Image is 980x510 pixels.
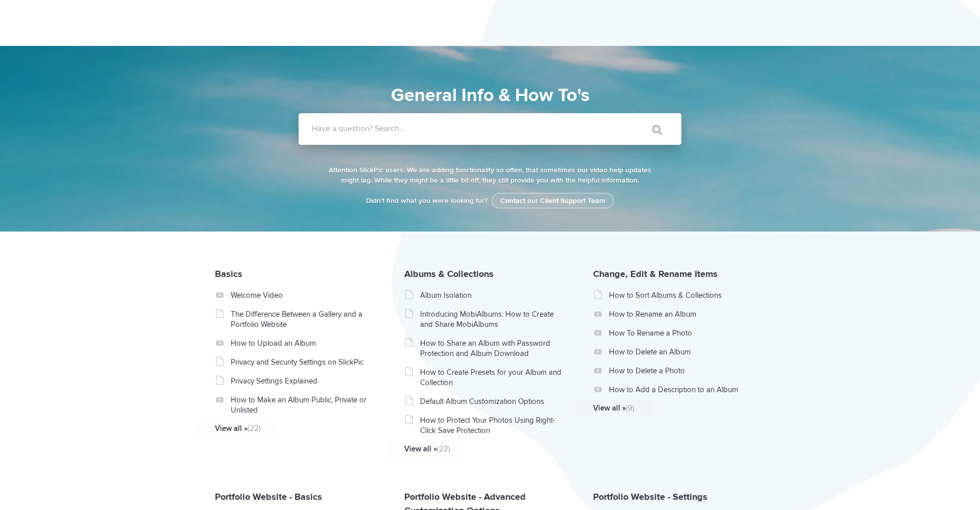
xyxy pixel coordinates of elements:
[609,309,753,319] a: How to Rename an Album
[231,376,375,386] a: Privacy Settings Explained
[231,290,375,300] a: Welcome Video
[593,491,707,502] a: Portfolio Website - Settings
[420,415,565,436] a: How to Protect Your Photos Using Right-Click Save Protection
[420,338,565,359] a: How to Share an Album with Password Protection and Album Download
[609,328,753,338] a: How To Rename a Photo
[327,165,653,186] p: Attention SlickPic users. We are adding functionality so often, that sometimes our video help upd...
[404,268,494,279] a: Albums & Collections
[593,268,718,279] a: Change, Edit & Rename Items
[404,444,549,454] a: View all »(22)
[609,366,753,376] a: How to Delete a Photo
[420,367,565,388] a: How to Create Presets for your Album and Collection
[253,82,727,109] h1: General Info & How To's
[231,309,375,329] a: The Difference Between a Gallery and a Portfolio Website
[420,309,565,329] a: Introducing MobiAlbums: How to Create and Share MobiAlbums
[215,268,242,279] a: Basics
[231,338,375,348] a: How to Upload an Album
[231,357,375,367] a: Privacy and Security Settings on SlickPic
[492,193,614,209] a: Contact our Client Support Team
[609,385,753,395] a: How to Add a Description to an Album
[215,491,322,502] a: Portfolio Website - Basics
[593,403,738,413] a: View all »(9)
[420,396,565,406] a: Default Album Customization Options
[609,290,753,300] a: How to Sort Albums & Collections
[215,423,359,433] a: View all »(22)
[420,290,565,300] a: Album Isolation
[609,347,753,357] a: How to Delete an Album
[312,123,695,134] label: Have a question? Search...
[327,196,653,206] p: Didn't find what you were looking for?
[231,395,375,415] a: How to Make an Album Public, Private or Unlisted
[631,117,674,142] input: 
